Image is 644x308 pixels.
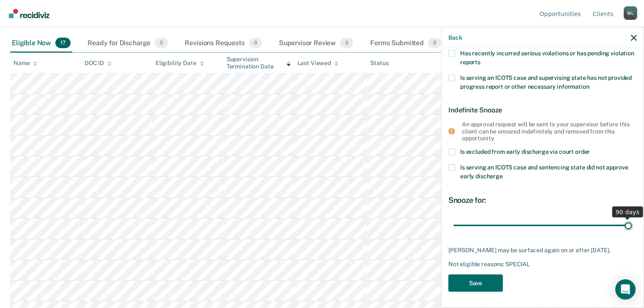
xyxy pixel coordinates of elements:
div: Status [370,60,388,67]
div: DOC ID [85,60,112,67]
div: Last Viewed [297,60,338,67]
div: Revisions Requests [183,34,263,53]
span: 0 [340,38,353,49]
div: Indefinite Snooze [448,99,637,120]
div: Open Intercom Messenger [615,279,636,300]
div: Eligible Now [10,34,72,53]
div: Supervision Termination Date [226,56,291,70]
div: An approval request will be sent to your supervisor before this client can be snoozed indefinitel... [462,120,630,142]
span: Is serving an ICOTS case and supervising state has not provided progress report or other necessar... [460,74,632,90]
div: 90 days [612,206,643,217]
div: W L [624,6,637,20]
span: 0 [428,38,441,49]
button: Save [448,275,503,292]
div: Snooze for: [448,196,637,205]
span: 0 [249,38,262,49]
span: Has recently incurred serious violations or has pending violation reports [460,49,634,65]
span: 17 [55,38,71,49]
div: [PERSON_NAME] may be surfaced again on or after [DATE]. [448,246,637,253]
button: Profile dropdown button [624,6,637,20]
span: Is serving an ICOTS case and sentencing state did not approve early discharge [460,164,628,180]
div: Name [14,60,37,67]
span: 0 [155,38,168,49]
div: Forms Submitted [368,34,443,53]
img: Recidiviz [9,9,49,18]
div: Not eligible reasons: SPECIAL [448,261,637,268]
div: Supervisor Review [277,34,355,53]
div: Eligibility Date [156,60,204,67]
span: Is excluded from early discharge via court order [460,148,590,155]
button: Back [448,34,462,41]
div: Ready for Discharge [86,34,169,53]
